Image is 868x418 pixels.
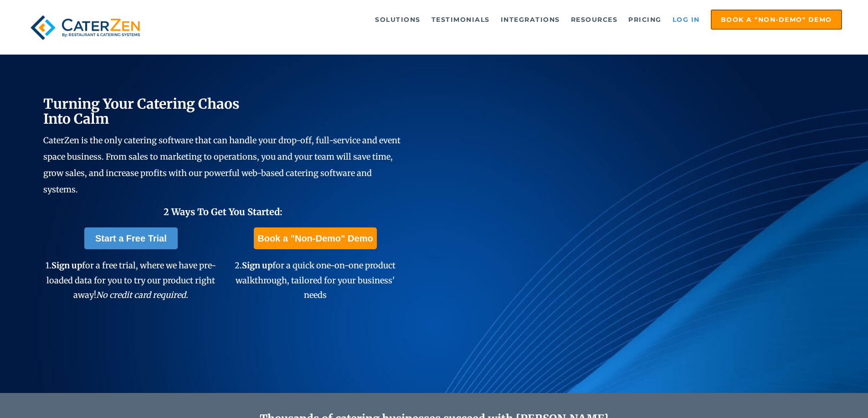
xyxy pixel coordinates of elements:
span: Sign up [51,260,82,271]
a: Resources [566,10,622,29]
a: Log in [668,10,704,29]
a: Solutions [370,10,425,29]
a: Start a Free Trial [84,227,178,249]
span: 2. for a quick one-on-one product walkthrough, tailored for your business' needs [235,260,395,300]
a: Pricing [624,10,666,29]
em: No credit card required. [96,290,188,300]
a: Book a "Non-Demo" Demo [254,227,376,249]
span: Turning Your Catering Chaos Into Calm [43,95,240,127]
span: 2 Ways To Get You Started: [164,206,282,217]
a: Book a "Non-Demo" Demo [711,10,842,30]
span: 1. for a free trial, where we have pre-loaded data for you to try our product right away! [46,260,216,300]
a: Integrations [496,10,565,29]
a: Testimonials [427,10,494,29]
img: caterzen [26,10,144,45]
span: Sign up [242,260,272,271]
span: CaterZen is the only catering software that can handle your drop-off, full-service and event spac... [43,135,401,195]
div: Navigation Menu [165,10,842,30]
